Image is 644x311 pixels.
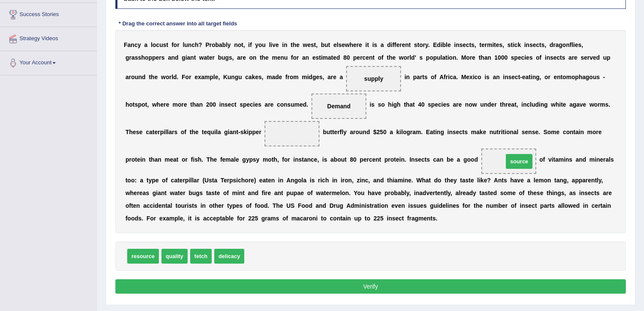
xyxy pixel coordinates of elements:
[484,54,488,61] b: a
[433,54,437,61] b: p
[514,54,518,61] b: p
[172,74,173,80] b: l
[349,41,353,48] b: h
[420,54,423,61] b: s
[357,54,360,61] b: e
[437,41,441,48] b: d
[472,54,475,61] b: e
[568,54,572,61] b: a
[353,54,357,61] b: p
[442,54,445,61] b: a
[218,54,222,61] b: b
[603,54,607,61] b: u
[129,74,131,80] b: r
[550,54,554,61] b: s
[124,41,128,48] b: F
[248,74,252,80] b: a
[411,54,415,61] b: d
[156,41,159,48] b: c
[404,54,407,61] b: o
[186,74,189,80] b: o
[441,41,442,48] b: i
[584,54,587,61] b: e
[555,41,559,48] b: a
[409,54,411,61] b: l
[189,74,191,80] b: r
[201,74,205,80] b: a
[380,41,384,48] b: a
[419,41,423,48] b: o
[572,41,573,48] b: l
[316,41,318,48] b: ,
[187,54,191,61] b: a
[581,54,584,61] b: s
[430,54,434,61] b: o
[316,54,319,61] b: s
[218,74,220,80] b: ,
[284,54,288,61] b: u
[504,54,508,61] b: 0
[252,74,255,80] b: k
[198,74,201,80] b: x
[508,41,511,48] b: s
[265,54,269,61] b: e
[221,54,225,61] b: u
[307,41,311,48] b: e
[402,41,405,48] b: e
[487,41,492,48] b: m
[366,41,367,48] b: i
[433,41,437,48] b: E
[115,279,626,294] button: Verify
[249,54,253,61] b: o
[554,54,557,61] b: e
[346,66,401,91] span: Drop target
[426,54,430,61] b: p
[540,54,542,61] b: f
[463,41,466,48] b: e
[237,41,241,48] b: o
[209,54,213,61] b: e
[175,54,179,61] b: d
[303,41,308,48] b: w
[560,54,562,61] b: t
[312,54,316,61] b: e
[405,41,409,48] b: n
[126,54,129,61] b: g
[213,54,215,61] b: r
[199,41,202,48] b: ?
[255,41,259,48] b: y
[129,54,131,61] b: r
[353,41,357,48] b: e
[241,41,243,48] b: t
[166,74,169,80] b: o
[456,54,458,61] b: .
[138,54,142,61] b: s
[209,41,211,48] b: r
[369,54,373,61] b: n
[553,41,555,48] b: r
[454,41,456,48] b: i
[291,54,293,61] b: f
[372,41,374,48] b: i
[587,54,589,61] b: r
[229,54,232,61] b: s
[387,41,391,48] b: d
[226,41,227,48] b: l
[293,54,297,61] b: o
[518,54,521,61] b: e
[345,41,349,48] b: w
[360,54,362,61] b: r
[141,54,145,61] b: h
[511,41,513,48] b: t
[169,74,171,80] b: r
[284,41,287,48] b: n
[494,41,496,48] b: t
[338,41,342,48] b: s
[210,74,213,80] b: p
[168,54,171,61] b: a
[341,41,345,48] b: e
[156,54,159,61] b: e
[174,41,177,48] b: o
[546,54,550,61] b: n
[466,54,470,61] b: o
